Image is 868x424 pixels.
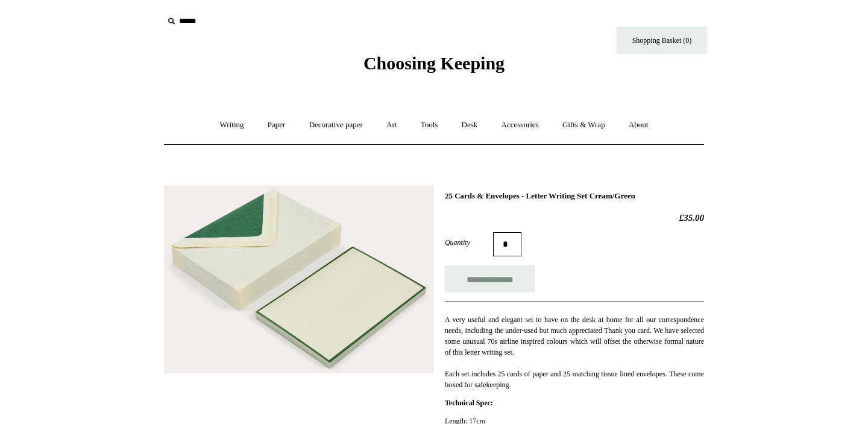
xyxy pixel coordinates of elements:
[617,27,707,54] a: Shopping Basket (0)
[618,109,659,141] a: About
[257,109,297,141] a: Paper
[164,185,434,374] img: 25 Cards & Envelopes - Letter Writing Set Cream/Green
[445,191,704,201] h1: 25 Cards & Envelopes - Letter Writing Set Cream/Green
[445,237,493,248] label: Quantity
[209,109,255,141] a: Writing
[376,109,407,141] a: Art
[552,109,616,141] a: Gifts & Wrap
[445,314,704,390] p: A very useful and elegant set to have on the desk at home for all our correspondence needs, inclu...
[451,109,489,141] a: Desk
[363,53,505,73] span: Choosing Keeping
[445,212,704,223] h2: £35.00
[410,109,449,141] a: Tools
[298,109,374,141] a: Decorative paper
[445,399,493,407] strong: Technical Spec:
[491,109,550,141] a: Accessories
[363,63,505,71] a: Choosing Keeping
